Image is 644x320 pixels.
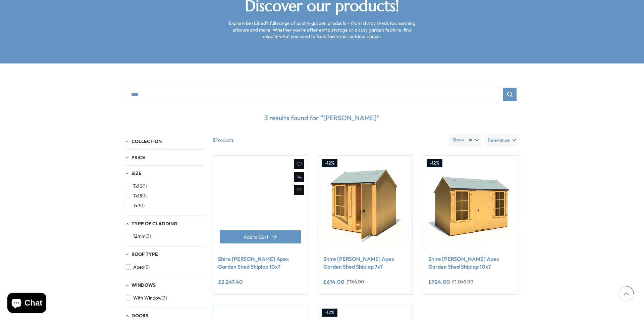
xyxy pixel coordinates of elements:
button: Search [503,88,517,101]
span: Doors [131,313,148,319]
button: With Window [126,293,167,303]
span: (1) [142,193,147,199]
inbox-online-store-chat: Shopify online store chat [5,293,48,315]
b: 5 [213,134,215,146]
span: Windows [131,282,156,288]
img: Shire Holt Apex Garden Shed Shiplap 7x7 - Best Shed [318,156,413,250]
span: Size [131,170,142,176]
button: 12mm [126,231,151,241]
span: Price [131,154,145,161]
span: With Window [133,295,162,301]
ins: £674.00 [323,279,344,284]
span: 12mm [133,233,146,239]
p: Explore BestShed’s full range of quality garden products – from sturdy sheds to charming arbours ... [226,20,418,40]
span: (3) [144,264,150,270]
a: Shire [PERSON_NAME] Apex Garden Shed Shiplap 7x7 [323,255,408,270]
span: Collection [131,138,162,144]
span: Relevance [488,134,510,146]
label: Relevance [484,134,518,146]
span: 7x7 [133,203,140,209]
del: £1,049.00 [452,279,473,284]
ins: £2,247.40 [218,279,243,284]
span: (3) [146,233,151,239]
button: 7x13 [126,191,147,201]
label: Show [452,137,464,143]
del: £764.00 [346,279,364,284]
span: 7x13 [133,193,142,199]
span: (1) [143,183,147,189]
img: Shire Holt Apex Garden Shed Shiplap 10x7 - Best Shed [423,156,518,250]
button: Apex [126,262,150,272]
span: Type of Cladding [131,221,177,227]
a: Shire [PERSON_NAME] Apex Garden Shed Shiplap 10x7 [218,255,303,270]
ins: £924.00 [428,279,450,284]
span: Apex [133,264,144,270]
span: Roof Type [131,251,158,257]
button: 7x10 [126,181,147,191]
span: 7x10 [133,183,143,189]
span: Add to Cart [244,235,268,239]
a: Shire [PERSON_NAME] Apex Garden Shed Shiplap 10x7 [428,255,513,270]
span: (3) [162,295,167,301]
div: -12% [427,159,442,167]
div: -12% [322,309,337,317]
span: (1) [140,203,145,209]
button: 7x7 [126,201,145,211]
span: Products [210,134,446,146]
button: Add to Cart [220,230,301,243]
p: 3 results found for “[PERSON_NAME]” [126,109,518,127]
div: -12% [322,159,337,167]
